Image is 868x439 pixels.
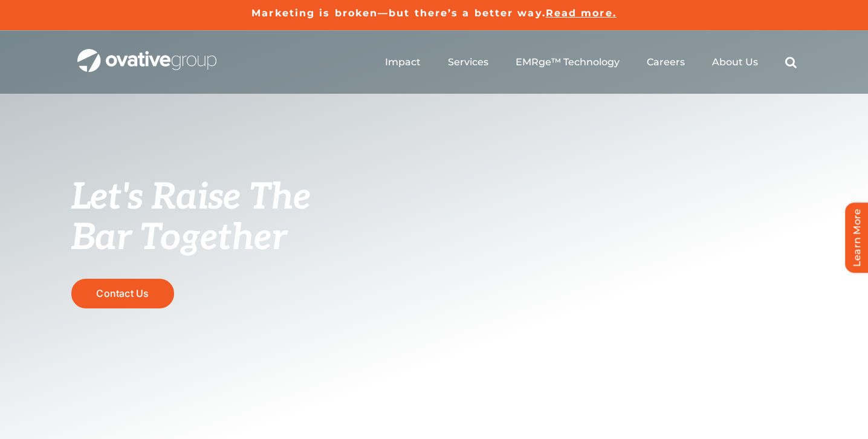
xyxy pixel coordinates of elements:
[77,48,216,59] a: OG_Full_horizontal_WHT
[251,7,546,19] a: Marketing is broken—but there’s a better way.
[448,56,488,68] a: Services
[71,216,287,260] span: Bar Together
[712,56,758,68] a: About Us
[385,43,797,82] nav: Menu
[546,7,617,19] a: Read more.
[516,56,620,68] a: EMRge™ Technology
[71,279,174,308] a: Contact Us
[385,56,421,68] a: Impact
[71,176,311,219] span: Let's Raise The
[96,288,149,299] span: Contact Us
[785,56,797,68] a: Search
[647,56,685,68] a: Careers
